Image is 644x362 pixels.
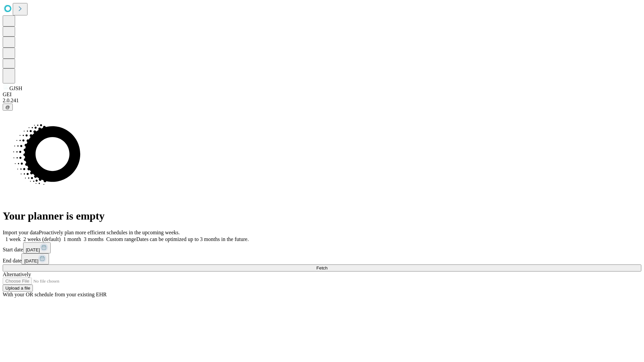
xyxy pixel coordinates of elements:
span: 1 month [63,236,81,242]
span: [DATE] [24,258,38,263]
span: Proactively plan more efficient schedules in the upcoming weeks. [39,230,180,235]
span: With your OR schedule from your existing EHR [3,292,107,297]
div: 2.0.241 [3,98,641,104]
span: Fetch [316,265,327,270]
div: Start date [3,242,641,253]
span: 2 weeks (default) [23,236,61,242]
button: @ [3,104,13,111]
div: GEI [3,92,641,98]
button: [DATE] [21,253,49,264]
span: Alternatively [3,271,31,277]
span: [DATE] [26,247,40,252]
span: 3 months [84,236,104,242]
span: Import your data [3,230,39,235]
span: @ [5,105,10,110]
button: [DATE] [23,242,51,253]
span: 1 week [5,236,21,242]
span: Custom range [106,236,136,242]
button: Fetch [3,264,641,271]
span: Dates can be optimized up to 3 months in the future. [136,236,249,242]
span: GJSH [9,85,22,91]
h1: Your planner is empty [3,210,641,222]
button: Upload a file [3,285,33,292]
div: End date [3,253,641,264]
